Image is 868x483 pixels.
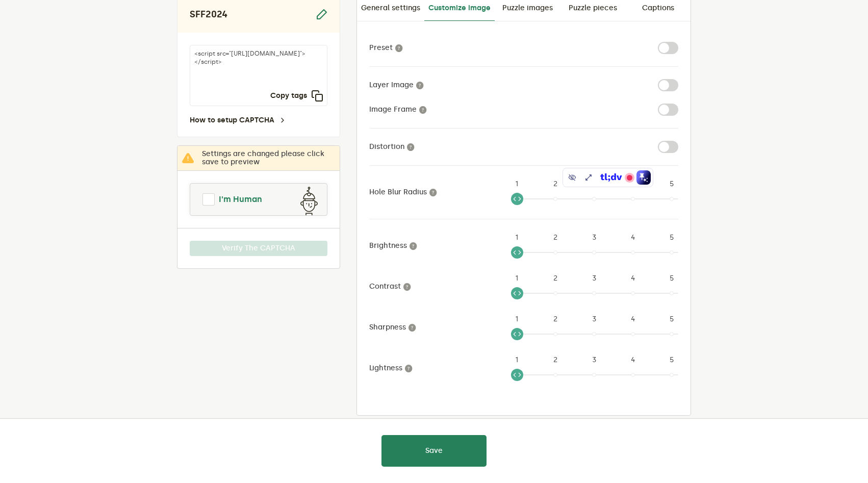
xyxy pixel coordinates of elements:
label: Layer Image [369,81,511,89]
div: 2 [551,315,559,323]
div: 1 [513,180,521,188]
label: Preset [369,44,511,52]
div: 2 [551,274,559,283]
div: 5 [668,315,676,323]
div: 5 [668,356,676,364]
p: Settings are changed please click save to preview [202,150,336,166]
div: 4 [629,356,637,364]
button: Copy tags [270,90,323,102]
div: 1 [513,274,521,283]
div: 5 [668,234,676,242]
a: How to setup CAPTCHA [190,116,287,124]
button: Verify The CAPTCHA [190,241,327,256]
div: 2 [551,180,559,188]
div: 1 [513,356,521,364]
div: 1 [513,234,521,242]
div: 3 [590,274,598,283]
div: 5 [668,274,676,283]
span: I'm Human [219,193,262,206]
div: 2 [551,234,559,242]
div: 3 [590,234,598,242]
div: 4 [629,234,637,242]
div: 3 [590,315,598,323]
label: Brightness [369,242,511,250]
div: 3 [590,356,598,364]
div: 4 [629,315,637,323]
label: Distortion [369,143,511,151]
div: 2 [551,356,559,364]
div: 1 [513,315,521,323]
label: Image Frame [369,106,511,114]
div: 5 [668,180,676,188]
button: Save [381,435,487,467]
label: Sharpness [369,323,511,332]
label: Contrast [369,283,511,291]
label: Lightness [369,364,511,372]
label: Hole Blur Radius [369,188,511,196]
h2: SFF2024 [190,8,227,20]
div: 4 [629,274,637,283]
